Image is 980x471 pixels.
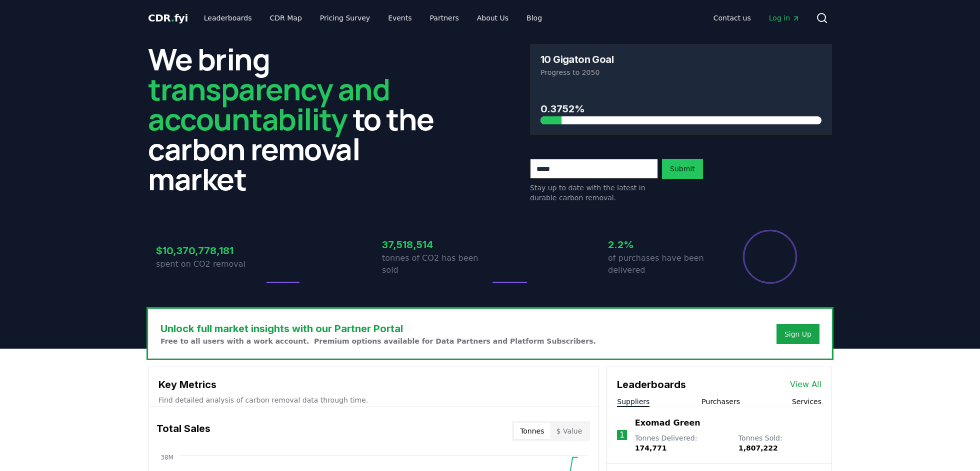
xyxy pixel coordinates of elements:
[160,454,173,461] tspan: 38M
[635,433,728,453] p: Tonnes Delivered :
[148,11,188,25] a: CDR.fyi
[705,9,808,27] nav: Main
[540,101,821,116] h3: 0.3752%
[382,237,490,252] h3: 37,518,514
[540,67,821,77] p: Progress to 2050
[701,397,740,407] button: Purchasers
[705,9,759,27] a: Contact us
[635,417,700,429] a: Exomad Green
[761,9,808,27] a: Log in
[635,444,667,452] span: 174,771
[776,324,819,344] button: Sign Up
[792,397,821,407] button: Services
[738,444,778,452] span: 1,807,222
[662,159,703,179] button: Submit
[156,421,210,441] h3: Total Sales
[382,252,490,276] p: tonnes of CO2 has been sold
[469,9,516,27] a: About Us
[550,423,588,439] button: $ Value
[608,252,716,276] p: of purchases have been delivered
[158,377,588,392] h3: Key Metrics
[158,395,588,405] p: Find detailed analysis of carbon removal data through time.
[171,12,174,24] span: .
[619,429,624,441] p: 1
[148,44,450,194] h2: We bring to the carbon removal market
[742,229,798,285] div: Percentage of sales delivered
[160,336,596,346] p: Free to all users with a work account. Premium options available for Data Partners and Platform S...
[160,321,596,336] h3: Unlock full market insights with our Partner Portal
[148,12,188,24] span: CDR fyi
[262,9,310,27] a: CDR Map
[380,9,419,27] a: Events
[784,329,811,339] a: Sign Up
[422,9,467,27] a: Partners
[530,183,658,203] p: Stay up to date with the latest in durable carbon removal.
[156,258,264,270] p: spent on CO2 removal
[196,9,550,27] nav: Main
[312,9,378,27] a: Pricing Survey
[156,243,264,258] h3: $10,370,778,181
[617,377,686,392] h3: Leaderboards
[617,397,649,407] button: Suppliers
[738,433,821,453] p: Tonnes Sold :
[608,237,716,252] h3: 2.2%
[540,54,613,64] h3: 10 Gigaton Goal
[148,68,389,139] span: transparency and accountability
[514,423,550,439] button: Tonnes
[790,379,821,391] a: View All
[518,9,550,27] a: Blog
[769,13,800,23] span: Log in
[196,9,260,27] a: Leaderboards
